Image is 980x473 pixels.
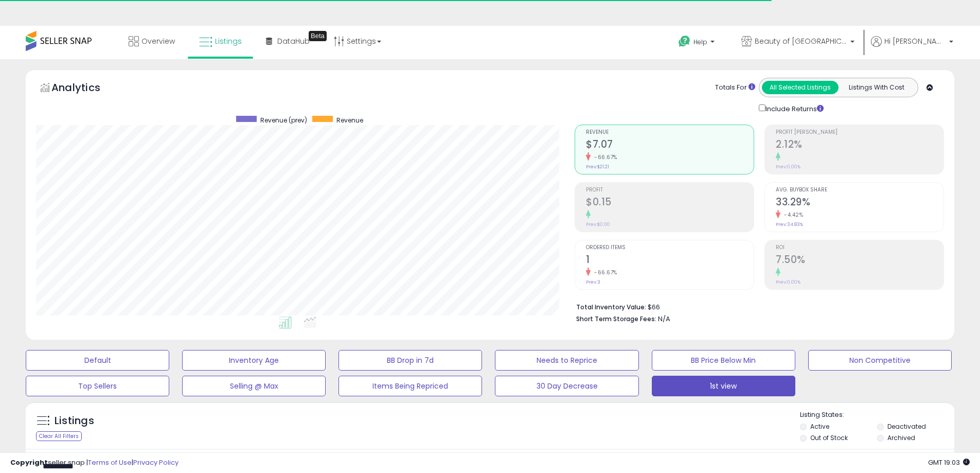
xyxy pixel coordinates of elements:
[586,221,610,227] small: Prev: $0.00
[26,376,169,396] button: Top Sellers
[887,433,915,442] label: Archived
[776,279,800,285] small: Prev: 0.00%
[776,254,943,268] h2: 7.50%
[658,314,670,324] span: N/A
[121,26,183,57] a: Overview
[191,26,250,57] a: Listings
[586,279,600,285] small: Prev: 3
[576,314,656,323] b: Short Term Storage Fees:
[884,36,946,46] span: Hi [PERSON_NAME]
[586,254,754,268] h2: 1
[586,130,754,135] span: Revenue
[776,138,943,152] h2: 2.12%
[258,26,317,57] a: DataHub
[776,245,943,251] span: ROI
[10,458,48,467] strong: Copyright
[141,36,175,46] span: Overview
[215,36,242,46] span: Listings
[652,376,795,396] button: 1st view
[838,81,915,94] button: Listings With Cost
[776,196,943,210] h2: 33.29%
[576,300,936,312] li: $66
[751,102,836,114] div: Include Returns
[182,376,326,396] button: Selling @ Max
[887,422,926,431] label: Deactivated
[591,153,617,161] small: -66.67%
[260,116,307,125] span: Revenue (prev)
[715,83,755,93] div: Totals For
[586,196,754,210] h2: $0.15
[762,81,839,94] button: All Selected Listings
[776,187,943,193] span: Avg. Buybox Share
[678,35,691,48] i: Get Help
[586,138,754,152] h2: $7.07
[693,38,707,46] span: Help
[309,31,327,41] div: Tooltip anchor
[495,376,638,396] button: 30 Day Decrease
[780,211,803,219] small: -4.42%
[26,350,169,371] button: Default
[776,130,943,135] span: Profit [PERSON_NAME]
[776,164,800,170] small: Prev: 0.00%
[928,458,970,467] span: 2025-10-9 19:03 GMT
[591,269,617,276] small: -66.67%
[808,350,952,371] button: Non Competitive
[495,350,638,371] button: Needs to Reprice
[810,422,829,431] label: Active
[586,245,754,251] span: Ordered Items
[652,350,795,371] button: BB Price Below Min
[336,116,363,125] span: Revenue
[734,26,862,59] a: Beauty of [GEOGRAPHIC_DATA]
[182,350,326,371] button: Inventory Age
[277,36,310,46] span: DataHub
[755,36,847,46] span: Beauty of [GEOGRAPHIC_DATA]
[51,80,120,97] h5: Analytics
[576,303,646,311] b: Total Inventory Value:
[810,433,848,442] label: Out of Stock
[586,164,609,170] small: Prev: $21.21
[776,221,803,227] small: Prev: 34.83%
[338,350,482,371] button: BB Drop in 7d
[800,410,954,420] p: Listing States:
[871,36,953,59] a: Hi [PERSON_NAME]
[670,27,725,59] a: Help
[10,458,179,468] div: seller snap | |
[326,26,389,57] a: Settings
[55,414,94,428] h5: Listings
[338,376,482,396] button: Items Being Repriced
[36,431,82,441] div: Clear All Filters
[586,187,754,193] span: Profit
